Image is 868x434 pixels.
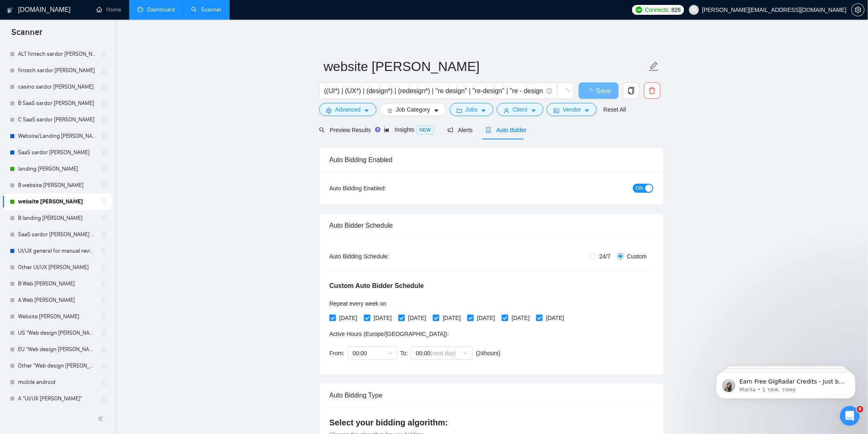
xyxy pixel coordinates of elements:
span: holder [101,330,107,336]
span: Connects: [645,5,670,14]
span: holder [101,116,107,123]
a: Reset All [603,105,626,114]
span: Client [513,105,528,114]
a: C SaaS sardor [PERSON_NAME] [18,112,96,128]
div: Auto Bidder Schedule [329,214,653,237]
span: holder [101,166,107,172]
a: website [PERSON_NAME] [18,194,96,210]
a: SaaS sardor [PERSON_NAME] mobile [18,226,96,243]
a: Website [PERSON_NAME] [18,308,96,325]
span: holder [101,133,107,139]
span: caret-down [584,107,590,114]
a: Website/Landing [PERSON_NAME] [18,128,96,144]
a: UI/UX general for manual review [18,243,96,259]
span: user [504,107,509,114]
button: barsJob Categorycaret-down [380,103,446,116]
span: NEW [416,126,434,135]
span: holder [101,379,107,386]
span: holder [101,281,107,287]
span: [DATE] [439,313,464,322]
input: Scanner name... [324,56,647,77]
button: copy [623,82,640,99]
span: [DATE] [474,313,498,322]
span: folder [457,107,462,114]
a: EU "Web design [PERSON_NAME]" [18,341,96,358]
span: holder [101,297,107,304]
div: Auto Bidding Enabled [329,148,653,171]
span: holder [101,313,107,320]
span: caret-down [364,107,370,114]
span: holder [101,395,107,402]
div: Auto Bidding Type [329,384,653,407]
span: notification [448,127,453,133]
span: holder [101,231,107,238]
span: copy [624,87,639,94]
a: homeHome [96,6,121,13]
h5: Custom Auto Bidder Schedule [329,281,424,291]
span: ON [636,184,643,193]
a: setting [852,7,865,13]
span: search [319,127,325,133]
button: settingAdvancedcaret-down [319,103,377,116]
a: fintech sardor [PERSON_NAME] [18,62,96,79]
span: loading [562,89,569,96]
span: Alerts [448,127,473,133]
button: idcardVendorcaret-down [547,103,597,116]
span: Insights [384,126,434,133]
span: setting [326,107,332,114]
span: To: [400,350,408,356]
a: A "UI/UX [PERSON_NAME]" [18,391,96,407]
a: A Web [PERSON_NAME] [18,292,96,308]
span: Vendor [563,105,581,114]
span: holder [101,51,107,57]
span: Save [596,86,611,96]
span: Repeat every week on [329,300,386,307]
img: logo [7,4,13,17]
span: holder [101,346,107,353]
span: 00:00 [353,347,392,359]
input: Search Freelance Jobs... [324,86,543,96]
a: B SaaS sardor [PERSON_NAME] [18,95,96,112]
span: delete [644,87,660,94]
button: delete [644,82,660,99]
span: 8 [857,406,863,413]
span: holder [101,84,107,90]
div: Auto Bidding Schedule: [329,252,437,261]
a: ALT fintech sardor [PERSON_NAME] [18,46,96,62]
span: [DATE] [508,313,533,322]
span: setting [852,7,864,13]
span: Custom [624,252,650,261]
span: Jobs [466,105,478,114]
span: area-chart [384,127,390,132]
span: 826 [672,5,681,14]
span: holder [101,149,107,156]
span: Auto Bidder [486,127,526,133]
span: holder [101,363,107,369]
span: robot [486,127,491,133]
span: caret-down [531,107,537,114]
a: dashboardDashboard [137,6,175,13]
span: [DATE] [543,313,567,322]
a: SaaS sardor [PERSON_NAME] [18,144,96,161]
span: holder [101,248,107,254]
iframe: Intercom notifications повідомлення [704,354,868,412]
span: Job Category [396,105,430,114]
span: loading [586,89,596,95]
button: folderJobscaret-down [450,103,494,116]
span: 24/7 [596,252,614,261]
span: holder [101,100,107,107]
div: Auto Bidding Enabled: [329,184,437,193]
a: casino sardor [PERSON_NAME] [18,79,96,95]
a: B landing [PERSON_NAME] [18,210,96,226]
button: Save [579,82,619,99]
h4: Select your bidding algorithm: [329,417,653,428]
span: From: [329,350,345,356]
a: Other UI/UX [PERSON_NAME] [18,259,96,276]
span: Advanced [335,105,361,114]
span: Preview Results [319,127,371,133]
span: holder [101,182,107,189]
a: B Web [PERSON_NAME] [18,276,96,292]
span: Active Hours ( Europe/[GEOGRAPHIC_DATA] ): [329,331,449,337]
